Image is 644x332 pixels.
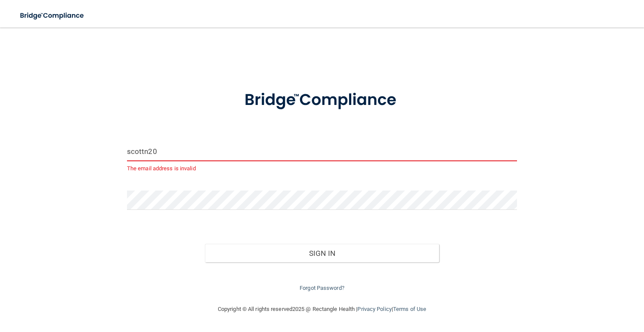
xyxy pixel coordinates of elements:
[495,271,634,305] iframe: Drift Widget Chat Controller
[127,142,517,161] input: Email
[228,79,416,121] img: bridge_compliance_login_screen.278c3ca4.svg
[13,7,92,25] img: bridge_compliance_login_screen.278c3ca4.svg
[393,306,426,312] a: Terms of Use
[127,163,517,174] p: The email address is invalid
[300,285,344,291] a: Forgot Password?
[165,295,479,323] div: Copyright © All rights reserved 2025 @ Rectangle Health | |
[205,244,439,263] button: Sign In
[357,306,391,312] a: Privacy Policy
